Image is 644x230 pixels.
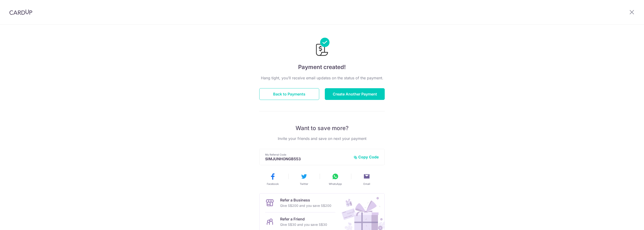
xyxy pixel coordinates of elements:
button: Create Another Payment [325,88,385,100]
p: My Referral Code [265,153,350,157]
p: Give S$30 and you save S$30 [280,222,327,227]
p: Invite your friends and save on next your payment [259,136,385,141]
button: Back to Payments [259,88,319,100]
button: Facebook [259,173,286,186]
img: CardUp [9,9,32,15]
span: Facebook [267,182,279,186]
p: Refer a Business [280,197,331,203]
p: Want to save more? [259,124,385,132]
img: Payments [315,38,329,57]
span: Email [363,182,370,186]
button: Twitter [290,173,318,186]
p: Give S$200 and you save S$200 [280,203,331,208]
span: Twitter [300,182,308,186]
h4: Payment created! [259,63,385,71]
p: Refer a Friend [280,216,327,222]
button: WhatsApp [322,173,349,186]
p: SIMJUNHONGB553 [265,157,350,161]
p: Hang tight, you’ll receive email updates on the status of the payment. [259,75,385,81]
span: WhatsApp [329,182,342,186]
button: Email [353,173,381,186]
button: Copy Code [354,155,379,159]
